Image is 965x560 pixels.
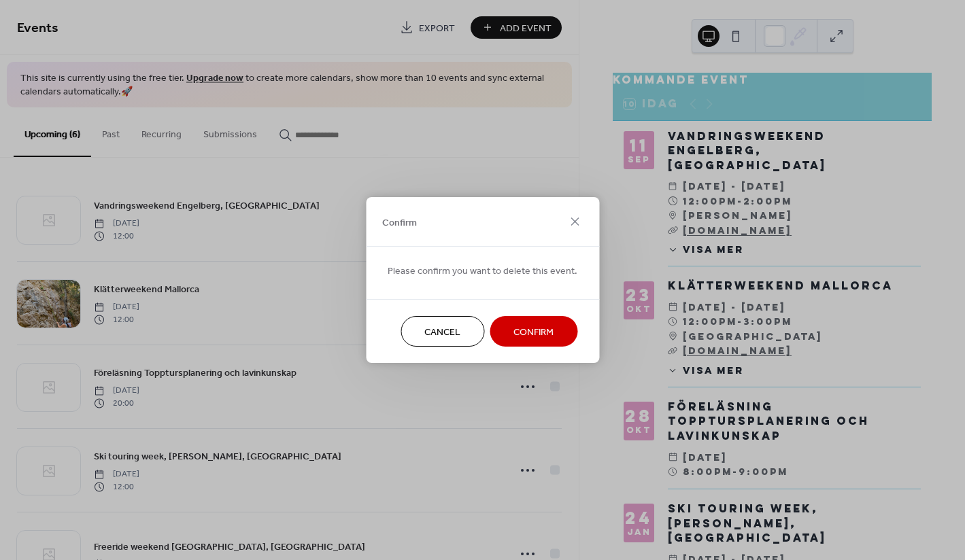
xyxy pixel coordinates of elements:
span: Please confirm you want to delete this event. [388,264,577,279]
span: Confirm [513,326,554,340]
button: Confirm [490,316,577,347]
button: Cancel [401,316,484,347]
span: Confirm [382,215,417,230]
span: Cancel [424,326,460,340]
